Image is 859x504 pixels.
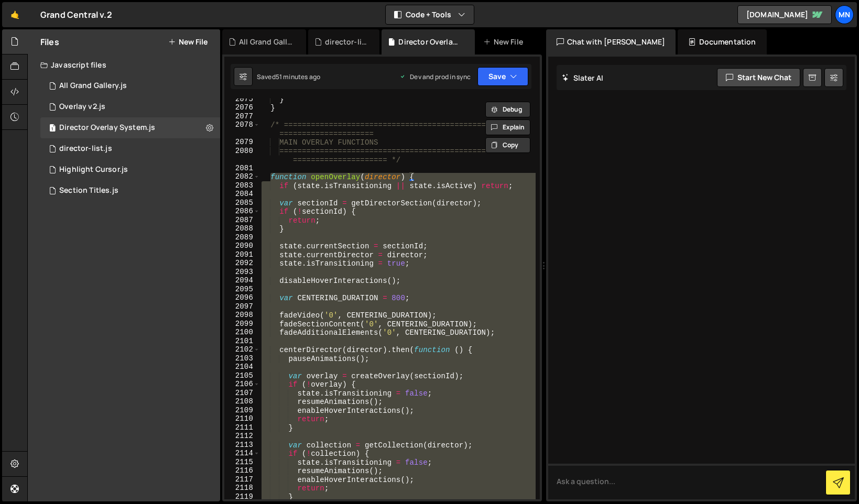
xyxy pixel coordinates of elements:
[40,159,220,180] div: 15298/43117.js
[224,172,260,181] div: 2082
[224,371,260,380] div: 2105
[224,120,260,138] div: 2078
[224,475,260,484] div: 2117
[477,67,528,86] button: Save
[224,233,260,242] div: 2089
[483,37,527,47] div: New File
[224,320,260,328] div: 2099
[224,354,260,363] div: 2103
[224,423,260,432] div: 2111
[40,96,220,117] div: 15298/45944.js
[399,72,471,81] div: Dev and prod in sync
[40,180,220,201] div: 15298/40223.js
[678,29,766,54] div: Documentation
[224,250,260,259] div: 2091
[59,144,112,154] div: director-list.js
[224,484,260,492] div: 2118
[835,5,854,24] a: MN
[257,72,320,81] div: Saved
[717,68,800,87] button: Start new chat
[485,119,530,135] button: Explain
[49,125,56,133] span: 1
[40,36,59,48] h2: Files
[224,328,260,337] div: 2100
[59,186,118,195] div: Section Titles.js
[224,441,260,450] div: 2113
[398,37,462,47] div: Director Overlay System.js
[546,29,676,54] div: Chat with [PERSON_NAME]
[224,389,260,398] div: 2107
[386,5,474,24] button: Code + Tools
[224,380,260,389] div: 2106
[40,75,220,96] div: 15298/43578.js
[59,165,128,174] div: Highlight Cursor.js
[224,414,260,423] div: 2110
[224,311,260,320] div: 2098
[224,147,260,164] div: 2080
[59,123,155,133] div: Director Overlay System.js
[562,73,604,83] h2: Slater AI
[224,285,260,294] div: 2095
[224,207,260,216] div: 2086
[224,406,260,415] div: 2109
[224,216,260,225] div: 2087
[224,466,260,475] div: 2116
[168,38,208,46] button: New File
[224,138,260,147] div: 2079
[40,138,220,159] div: 15298/40379.js
[224,337,260,346] div: 2101
[224,224,260,233] div: 2088
[325,37,367,47] div: director-list.js
[224,199,260,207] div: 2085
[224,190,260,199] div: 2084
[224,181,260,190] div: 2083
[40,8,112,21] div: Grand Central v.2
[224,95,260,104] div: 2075
[224,432,260,441] div: 2112
[485,102,530,117] button: Debug
[224,363,260,371] div: 2104
[224,276,260,285] div: 2094
[224,449,260,458] div: 2114
[224,293,260,302] div: 2096
[224,397,260,406] div: 2108
[224,268,260,277] div: 2093
[28,54,220,75] div: Javascript files
[737,5,832,24] a: [DOMAIN_NAME]
[224,302,260,311] div: 2097
[485,137,530,153] button: Copy
[276,72,320,81] div: 51 minutes ago
[40,117,220,138] div: 15298/42891.js
[59,81,127,91] div: All Grand Gallery.js
[224,492,260,501] div: 2119
[2,2,28,27] a: 🤙
[224,259,260,268] div: 2092
[224,112,260,121] div: 2077
[224,458,260,467] div: 2115
[224,103,260,112] div: 2076
[224,242,260,250] div: 2090
[224,164,260,173] div: 2081
[59,102,105,112] div: Overlay v2.js
[224,345,260,354] div: 2102
[239,37,293,47] div: All Grand Gallery.js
